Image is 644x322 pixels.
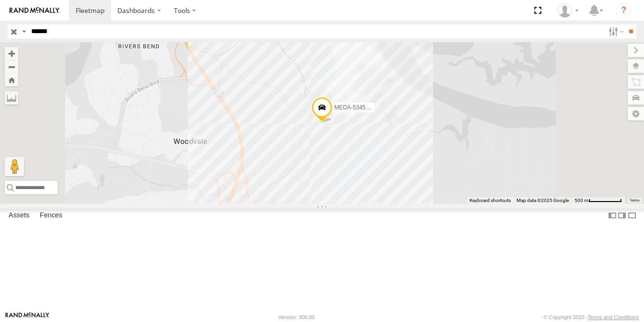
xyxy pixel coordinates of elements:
[5,47,18,60] button: Zoom in
[543,314,639,320] div: © Copyright 2025 -
[5,312,49,322] a: Visit our Website
[617,209,627,223] label: Dock Summary Table to the Right
[470,197,511,204] button: Keyboard shortcuts
[616,3,632,18] i: ?
[627,209,637,223] label: Hide Summary Table
[5,157,24,176] button: Drag Pegman onto the map to open Street View
[5,60,18,73] button: Zoom out
[588,314,639,320] a: Terms and Conditions
[630,198,640,202] a: Terms (opens in new tab)
[575,198,588,203] span: 500 m
[5,73,18,86] button: Zoom Home
[608,209,617,223] label: Dock Summary Table to the Left
[4,209,34,223] label: Assets
[572,197,625,204] button: Map Scale: 500 m per 66 pixels
[517,198,569,203] span: Map data ©2025 Google
[20,24,28,38] label: Search Query
[334,105,390,111] span: MEDA-534542-Swing
[35,209,67,223] label: Fences
[10,7,59,14] img: rand-logo.svg
[628,107,644,120] label: Map Settings
[278,314,315,320] div: Version: 306.00
[5,91,18,105] label: Measure
[554,3,582,18] div: Laura Shifflett
[605,24,625,38] label: Search Filter Options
